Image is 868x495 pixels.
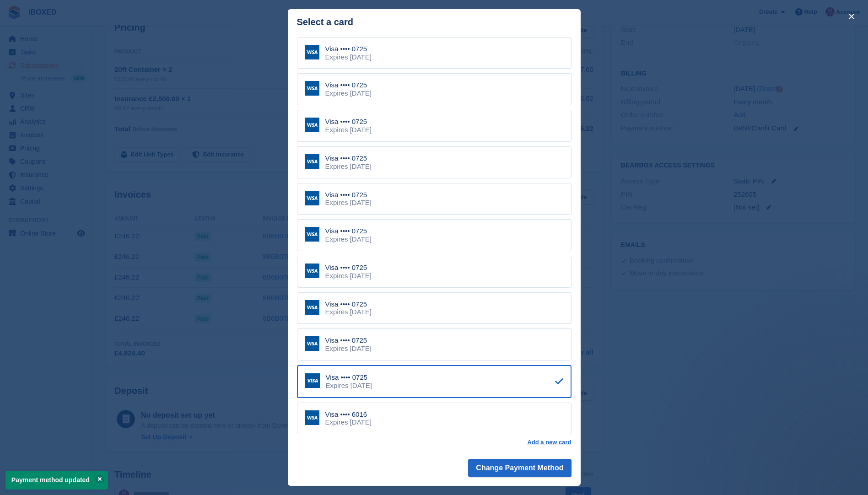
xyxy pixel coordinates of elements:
div: Visa •••• 0725 [325,300,372,308]
div: Expires [DATE] [325,162,372,171]
img: Visa Logo [305,227,319,242]
div: Expires [DATE] [325,53,372,61]
img: Visa Logo [305,154,319,169]
div: Expires [DATE] [325,126,372,134]
img: Visa Logo [305,410,319,425]
div: Expires [DATE] [325,418,372,426]
img: Visa Logo [305,373,320,388]
div: Expires [DATE] [326,382,372,390]
div: Visa •••• 0725 [325,154,372,162]
div: Visa •••• 0725 [326,373,372,382]
img: Visa Logo [305,336,319,351]
div: Select a card [297,17,571,27]
div: Visa •••• 0725 [325,45,372,53]
div: Expires [DATE] [325,308,372,316]
div: Expires [DATE] [325,344,372,353]
div: Expires [DATE] [325,272,372,280]
img: Visa Logo [305,191,319,205]
div: Visa •••• 0725 [325,227,372,235]
p: Payment method updated [5,471,108,490]
div: Expires [DATE] [325,89,372,97]
div: Visa •••• 0725 [325,118,372,126]
div: Expires [DATE] [325,199,372,207]
div: Visa •••• 0725 [325,336,372,344]
div: Visa •••• 0725 [325,81,372,89]
img: Visa Logo [305,81,319,96]
div: Visa •••• 0725 [325,264,372,272]
a: Add a new card [527,439,571,446]
img: Visa Logo [305,45,319,59]
button: close [844,9,859,24]
div: Visa •••• 0725 [325,191,372,199]
div: Expires [DATE] [325,235,372,243]
img: Visa Logo [305,300,319,315]
button: Change Payment Method [468,459,571,477]
div: Visa •••• 6016 [325,410,372,419]
img: Visa Logo [305,118,319,132]
img: Visa Logo [305,264,319,278]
